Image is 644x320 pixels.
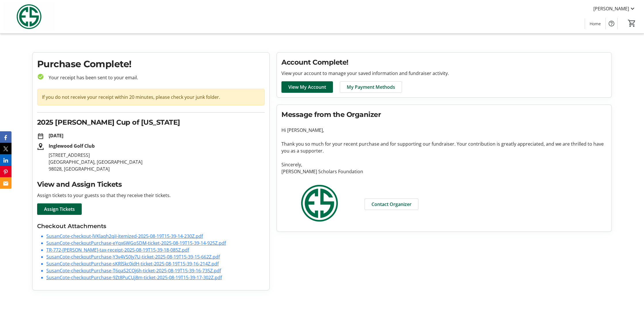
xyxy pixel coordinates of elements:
a: TR-772-[PERSON_NAME]-tax-receipt-2025-08-19T15-39-18-085Z.pdf [46,247,189,253]
a: SusanCote-checkoutPurchase-T6qaS2CQj6h-ticket-2025-08-19T15-39-16-735Z.pdf [46,267,221,274]
button: Cart [627,18,637,28]
span: My Payment Methods [347,84,395,90]
p: Sincerely, [281,161,607,168]
p: View your account to manage your saved information and fundraiser activity. [281,70,607,77]
mat-icon: date_range [37,133,44,140]
h2: Account Complete! [281,57,607,68]
span: Home [590,21,601,27]
strong: [DATE] [49,132,63,139]
img: Evans Scholars Foundation logo [281,182,358,225]
span: View My Account [288,84,326,90]
button: [PERSON_NAME] [589,4,641,13]
a: SusanCote-checkout-lVKlaqh2qiI-itemized-2025-08-19T15-39-14-230Z.pdf [46,233,203,239]
div: If you do not receive your receipt within 20 minutes, please check your junk folder. [37,89,265,105]
strong: Inglewood Golf Club [49,143,95,149]
button: Help [606,18,617,29]
a: Contact Organizer [365,198,418,210]
img: Evans Scholars Foundation's Logo [3,2,55,31]
p: Hi [PERSON_NAME], [281,127,607,134]
a: Assign Tickets [37,203,82,215]
h2: View and Assign Tickets [37,179,265,190]
a: SusanCote-checkoutPurchase-sKRlSkc0idH-ticket-2025-08-19T15-39-16-214Z.pdf [46,261,219,267]
h2: 2025 [PERSON_NAME] Cup of [US_STATE] [37,117,265,128]
a: Home [585,18,605,29]
a: SusanCote-checkoutPurchase-Y3v4VS0Jy7U-ticket-2025-08-19T15-39-15-662Z.pdf [46,254,220,260]
p: Thank you so much for your recent purchase and for supporting our fundraiser. Your contribution i... [281,140,607,154]
a: View My Account [281,81,333,93]
a: SusanCote-checkoutPurchase-9Zt8PuCUj8m-ticket-2025-08-19T15-39-17-302Z.pdf [46,274,222,281]
span: [PERSON_NAME] [593,5,629,12]
p: [PERSON_NAME] Scholars Foundation [281,168,607,175]
a: SusanCote-checkoutPurchase-eYqx6WGoSDM-ticket-2025-08-19T15-39-14-925Z.pdf [46,240,226,246]
a: My Payment Methods [340,81,402,93]
p: Your receipt has been sent to your email. [44,74,265,81]
h1: Purchase Complete! [37,57,265,71]
h3: Checkout Attachments [37,222,265,230]
span: Contact Organizer [371,201,411,208]
mat-icon: check_circle [37,73,44,80]
p: [STREET_ADDRESS] [GEOGRAPHIC_DATA], [GEOGRAPHIC_DATA] 98028, [GEOGRAPHIC_DATA] [49,152,265,172]
span: Assign Tickets [44,206,75,213]
p: Assign tickets to your guests so that they receive their tickets. [37,192,265,199]
h2: Message from the Organizer [281,109,607,120]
